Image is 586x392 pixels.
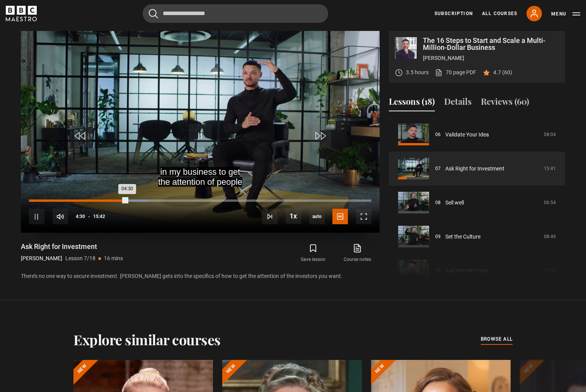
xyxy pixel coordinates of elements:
div: Progress Bar [29,199,371,202]
svg: BBC Maestro [6,6,37,21]
span: auto [309,209,325,224]
button: Details [444,95,472,111]
button: Captions [332,209,348,224]
a: Ask Right for Investment [445,165,504,173]
span: 4:30 [76,210,85,223]
p: 3.5 hours [406,68,429,77]
button: Lessons (18) [389,95,435,111]
button: Mute [53,209,68,224]
button: Pause [29,209,44,224]
a: All Courses [482,10,517,17]
a: Validate Your Idea [445,131,489,139]
span: 15:42 [93,210,105,223]
a: Sell well [445,199,464,207]
p: 4.7 (60) [493,68,512,77]
p: The 16 Steps to Start and Scale a Multi-Million-Dollar Business [423,37,559,51]
p: 16 mins [104,254,123,262]
h2: Explore similar courses [73,331,221,348]
a: browse all [481,335,513,344]
button: Playback Rate [286,208,301,224]
video-js: Video Player [21,31,380,233]
input: Search [143,4,328,23]
a: Subscription [434,10,473,17]
p: Lesson 7/18 [65,254,95,262]
button: Next Lesson [262,209,278,224]
a: Set the Culture [445,233,480,241]
div: Current quality: 360p [309,209,325,224]
button: Submit the search query [149,9,158,19]
p: [PERSON_NAME] [423,54,559,62]
span: - [88,214,90,219]
button: Fullscreen [356,209,371,224]
button: Reviews (60) [481,95,529,111]
p: [PERSON_NAME] [21,254,62,262]
p: There’s no one way to secure investment. [PERSON_NAME] gets into the specifics of how to get the ... [21,272,380,280]
button: Save lesson [291,242,335,264]
h1: Ask Right for Investment [21,242,123,251]
a: Course notes [336,242,380,264]
a: 70 page PDF [435,68,476,77]
span: browse all [481,335,513,343]
button: Toggle navigation [551,10,580,18]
